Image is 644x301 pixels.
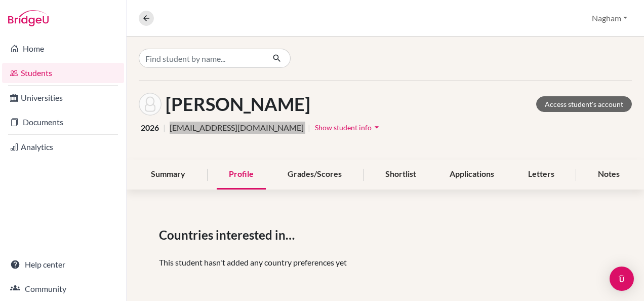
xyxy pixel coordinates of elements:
div: Shortlist [373,160,428,190]
div: Grades/Scores [275,160,354,190]
a: [EMAIL_ADDRESS][DOMAIN_NAME] [170,122,304,134]
h1: [PERSON_NAME] [166,93,310,115]
button: Nagham [587,9,632,28]
div: Applications [437,160,506,190]
a: Documents [2,112,124,132]
input: Find student by name... [139,49,264,68]
span: 2026 [141,122,159,134]
p: This student hasn't added any country preferences yet [159,256,612,269]
span: | [163,122,166,134]
div: Summary [139,160,197,190]
div: Notes [586,160,632,190]
a: Help center [2,254,124,275]
a: Home [2,39,124,59]
span: Show student info [315,123,372,132]
span: Countries interested in… [159,226,299,244]
a: Community [2,279,124,299]
a: Universities [2,88,124,108]
button: Show student infoarrow_drop_down [314,120,382,135]
img: Bridge-U [8,10,49,26]
a: Analytics [2,137,124,157]
img: Amil Alshammari's avatar [139,93,162,116]
div: Open Intercom Messenger [610,267,634,291]
div: Profile [217,160,266,190]
i: arrow_drop_down [372,122,382,132]
div: Letters [516,160,567,190]
a: Access student's account [536,96,632,112]
a: Students [2,63,124,83]
span: | [308,122,310,134]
